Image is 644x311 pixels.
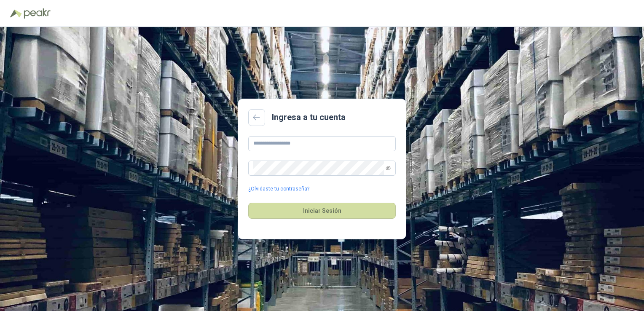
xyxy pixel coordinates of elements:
h2: Ingresa a tu cuenta [272,111,346,124]
a: ¿Olvidaste tu contraseña? [248,185,309,193]
button: Iniciar Sesión [248,203,396,219]
img: Logo [10,9,22,18]
span: eye-invisible [386,166,391,171]
img: Peakr [24,8,51,19]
